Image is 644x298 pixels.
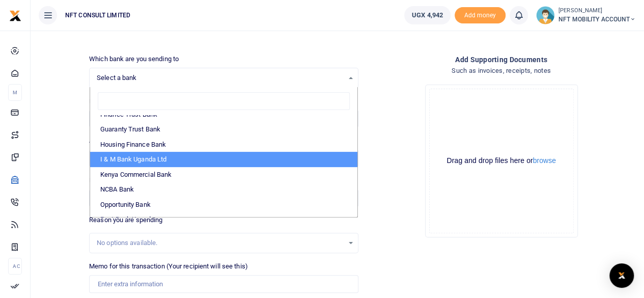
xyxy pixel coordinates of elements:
[89,261,248,272] label: Memo for this transaction (Your recipient will see this)
[533,157,556,164] button: browse
[89,189,219,207] input: Enter phone number
[90,137,357,152] li: Housing Finance Bank
[412,10,443,20] span: UGX 4,942
[609,263,634,288] div: Open Intercom Messenger
[97,73,344,83] span: Select a bank
[90,197,357,212] li: Opportunity Bank
[367,65,636,76] h4: Such as invoices, receipts, notes
[558,7,636,15] small: [PERSON_NAME]
[404,6,451,24] a: UGX 4,942
[558,15,636,24] span: NFT MOBILITY ACCOUNT
[90,212,357,227] li: Post Bank Uganda
[89,136,163,146] label: Amount you want to send
[89,110,219,127] input: Enter account number
[367,54,636,65] h4: Add supporting Documents
[90,167,357,182] li: Kenya Commercial Bank
[61,11,134,20] span: NFT CONSULT LIMITED
[90,182,357,197] li: NCBA Bank
[536,6,554,24] img: profile-user
[89,150,358,167] input: UGX
[9,11,21,19] a: logo-small logo-large logo-large
[536,6,636,24] a: profile-user [PERSON_NAME] NFT MOBILITY ACCOUNT
[90,122,357,137] li: Guaranty Trust Bank
[89,215,162,225] label: Reason you are spending
[89,275,358,292] input: Enter extra information
[89,54,179,64] label: Which bank are you sending to
[89,175,131,185] label: Phone number
[400,6,455,24] li: Wallet ballance
[97,238,344,248] div: No options available.
[430,156,573,166] div: Drag and drop files here or
[8,258,22,275] li: Ac
[425,85,578,237] div: File Uploader
[455,7,506,24] li: Toup your wallet
[9,10,21,22] img: logo-small
[8,84,22,101] li: M
[455,7,506,24] span: Add money
[90,152,357,167] li: I & M Bank Uganda Ltd
[89,96,170,106] label: Recipient's account number
[455,11,506,18] a: Add money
